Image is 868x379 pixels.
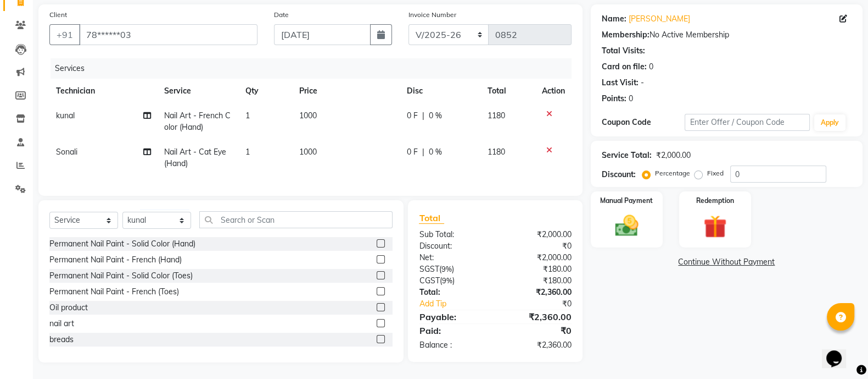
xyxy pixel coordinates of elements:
[629,93,633,105] div: 0
[608,212,645,239] img: _cash.svg
[814,114,845,131] button: Apply
[509,298,580,310] div: ₹0
[495,263,580,275] div: ₹180.00
[481,79,535,103] th: Total
[411,339,495,351] div: Balance :
[238,79,292,103] th: Qty
[441,265,451,273] span: 9%
[495,287,580,298] div: ₹2,360.00
[495,229,580,240] div: ₹2,000.00
[411,240,495,252] div: Discount:
[602,169,636,180] div: Discount:
[649,61,653,73] div: 0
[495,339,580,351] div: ₹2,360.00
[49,302,88,314] div: Oil product
[411,263,495,275] div: ( )
[411,275,495,287] div: ( )
[245,111,249,120] span: 1
[602,29,649,41] div: Membership:
[199,211,393,228] input: Search or Scan
[79,24,257,45] input: Search by Name/Mobile/Email/Code
[299,147,317,157] span: 1000
[600,196,653,206] label: Manual Payment
[49,79,158,103] th: Technician
[422,146,424,158] span: |
[495,252,580,263] div: ₹2,000.00
[299,111,317,120] span: 1000
[535,79,572,103] th: Action
[411,324,495,337] div: Paid:
[49,334,74,345] div: breads
[49,254,182,266] div: Permanent Nail Paint - French (Hand)
[419,264,439,274] span: SGST
[56,147,77,157] span: Sonali
[411,298,509,310] a: Add Tip
[411,287,495,298] div: Total:
[602,117,685,128] div: Coupon Code
[408,10,456,20] label: Invoice Number
[411,252,495,263] div: Net:
[400,79,481,103] th: Disc
[656,150,691,161] div: ₹2,000.00
[655,168,690,178] label: Percentage
[495,275,580,287] div: ₹180.00
[419,212,444,224] span: Total
[488,147,505,157] span: 1180
[274,10,289,20] label: Date
[696,196,734,206] label: Redemption
[56,111,75,120] span: kunal
[602,77,639,89] div: Last Visit:
[641,77,644,89] div: -
[49,24,80,45] button: +91
[707,168,724,178] label: Fixed
[602,29,852,41] div: No Active Membership
[696,212,733,241] img: _gift.svg
[822,335,857,368] iframe: chat widget
[411,310,495,323] div: Payable:
[419,276,439,285] span: CGST
[245,147,249,157] span: 1
[495,310,580,323] div: ₹2,360.00
[685,114,810,131] input: Enter Offer / Coupon Code
[495,240,580,252] div: ₹0
[488,111,505,120] span: 1180
[429,146,442,158] span: 0 %
[49,10,67,20] label: Client
[49,286,179,298] div: Permanent Nail Paint - French (Toes)
[407,146,418,158] span: 0 F
[158,79,239,103] th: Service
[602,61,647,73] div: Card on file:
[441,276,452,285] span: 9%
[602,45,645,57] div: Total Visits:
[164,111,231,132] span: Nail Art - French Color (Hand)
[629,13,690,25] a: [PERSON_NAME]
[593,256,860,268] a: Continue Without Payment
[51,58,580,79] div: Services
[411,229,495,240] div: Sub Total:
[602,150,652,161] div: Service Total:
[602,13,626,25] div: Name:
[164,147,226,168] span: Nail Art - Cat Eye (Hand)
[49,318,74,329] div: nail art
[429,110,442,122] span: 0 %
[407,110,418,122] span: 0 F
[293,79,400,103] th: Price
[422,110,424,122] span: |
[602,93,626,105] div: Points:
[49,238,195,250] div: Permanent Nail Paint - Solid Color (Hand)
[49,270,193,282] div: Permanent Nail Paint - Solid Color (Toes)
[495,324,580,337] div: ₹0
